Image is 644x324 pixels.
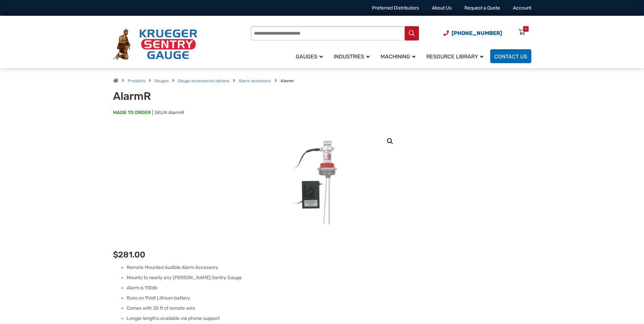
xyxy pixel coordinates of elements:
a: Gauges [154,78,169,83]
a: Products [128,78,145,83]
a: Machining [376,48,422,64]
span: SKU#: [152,110,184,115]
li: Longer lengths available via phone support [127,315,531,322]
li: Runs on 9Volt Lithium battery [127,295,531,302]
span: $ [113,250,118,259]
span: Machining [381,53,416,60]
span: MADE TO ORDER [113,109,151,116]
span: Gauges [296,53,323,60]
li: Alarm is 110db [127,285,531,291]
h1: AlarmR [113,90,280,103]
a: Account [513,5,531,11]
a: Alarm accessory [239,78,271,83]
a: Preferred Distributors [372,5,419,11]
span: Resource Library [426,53,483,60]
span: Industries [334,53,370,60]
div: 4 [525,26,527,32]
a: Industries [330,48,376,64]
a: Phone Number (920) 434-8860 [443,29,502,37]
span: [PHONE_NUMBER] [452,30,502,36]
a: View full-screen image gallery [384,135,396,147]
span: Contact Us [494,53,527,60]
img: Krueger Sentry Gauge [113,29,197,60]
li: Remote Mounted Audible Alarm Accessory [127,264,531,271]
a: Contact Us [490,49,531,63]
a: About Us [432,5,452,11]
span: AlarmR [168,110,184,115]
a: Resource Library [422,48,490,64]
strong: Alarmr [280,78,294,83]
li: Mounts to nearly any [PERSON_NAME] Sentry Gauge [127,274,531,281]
bdi: 281.00 [113,250,145,259]
a: Gauges [292,48,330,64]
img: AlarmR [271,130,373,232]
li: Comes with 25 ft of remote wire [127,305,531,312]
a: Gauge accessories options [178,78,229,83]
a: Request a Quote [464,5,500,11]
